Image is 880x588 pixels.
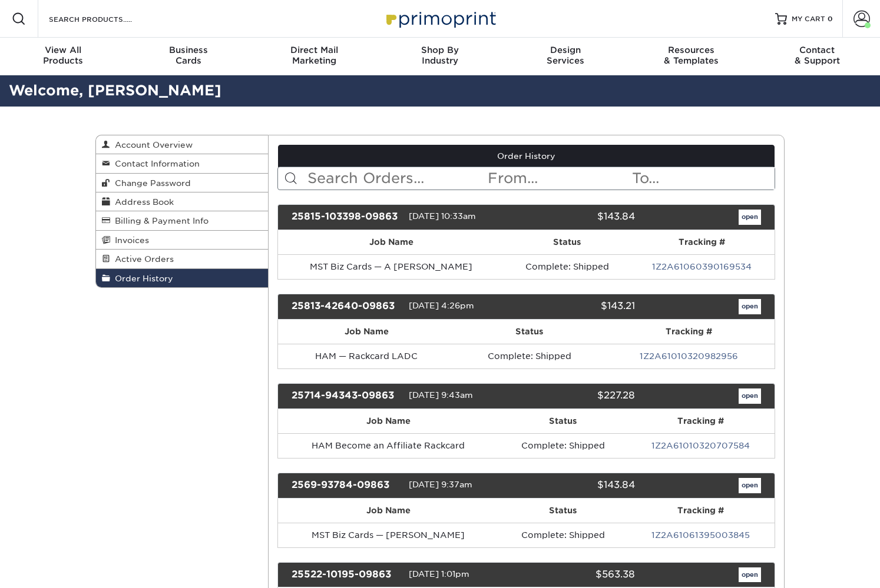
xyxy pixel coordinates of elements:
[110,140,193,150] span: Account Overview
[125,38,251,75] a: BusinessCards
[409,390,473,400] span: [DATE] 9:43am
[96,154,268,173] a: Contact Information
[96,211,268,230] a: Billing & Payment Info
[278,344,455,368] td: HAM — Rackcard LADC
[455,320,604,344] th: Status
[739,478,761,493] a: open
[283,478,409,493] div: 2569-93784-09863
[651,530,750,540] a: 1Z2A61061395003845
[96,250,268,268] a: Active Orders
[96,192,268,211] a: Address Book
[381,6,499,31] img: Primoprint
[792,14,825,24] span: MY CART
[283,299,409,314] div: 25813-42640-09863
[278,254,505,279] td: MST Biz Cards — A [PERSON_NAME]
[278,409,499,433] th: Job Name
[48,12,163,26] input: SEARCH PRODUCTS.....
[96,174,268,192] a: Change Password
[125,45,251,55] span: Business
[252,45,377,55] span: Direct Mail
[96,135,268,154] a: Account Overview
[828,15,833,23] span: 0
[604,320,775,344] th: Tracking #
[517,388,643,404] div: $227.28
[283,210,409,225] div: 25815-103398-09863
[110,254,174,264] span: Active Orders
[627,409,775,433] th: Tracking #
[755,45,880,66] div: & Support
[125,45,251,66] div: Cards
[739,567,761,583] a: open
[110,197,174,207] span: Address Book
[252,45,377,66] div: Marketing
[487,167,630,190] input: From...
[503,45,628,55] span: Design
[278,145,775,167] a: Order History
[628,38,754,75] a: Resources& Templates
[283,567,409,583] div: 25522-10195-09863
[283,388,409,404] div: 25714-94343-09863
[409,569,469,579] span: [DATE] 1:01pm
[110,178,191,188] span: Change Password
[455,344,604,368] td: Complete: Shipped
[628,45,754,55] span: Resources
[640,351,738,361] a: 1Z2A61010320982956
[377,38,502,75] a: Shop ByIndustry
[278,230,505,254] th: Job Name
[503,45,628,66] div: Services
[503,38,628,75] a: DesignServices
[278,523,499,547] td: MST Biz Cards — [PERSON_NAME]
[110,159,200,168] span: Contact Information
[278,320,455,344] th: Job Name
[306,167,487,190] input: Search Orders...
[409,301,474,310] span: [DATE] 4:26pm
[631,167,775,190] input: To...
[739,299,761,314] a: open
[517,299,643,314] div: $143.21
[96,269,268,287] a: Order History
[755,38,880,75] a: Contact& Support
[652,262,752,271] a: 1Z2A61060390169534
[278,433,499,458] td: HAM Become an Affiliate Rackcard
[96,231,268,250] a: Invoices
[739,388,761,404] a: open
[739,210,761,225] a: open
[409,480,472,489] span: [DATE] 9:37am
[755,45,880,55] span: Contact
[505,230,629,254] th: Status
[499,523,627,547] td: Complete: Shipped
[517,478,643,493] div: $143.84
[628,45,754,66] div: & Templates
[499,433,627,458] td: Complete: Shipped
[409,211,476,221] span: [DATE] 10:33am
[630,230,775,254] th: Tracking #
[499,499,627,523] th: Status
[517,567,643,583] div: $563.38
[252,38,377,75] a: Direct MailMarketing
[377,45,502,55] span: Shop By
[499,409,627,433] th: Status
[505,254,629,279] td: Complete: Shipped
[651,441,750,450] a: 1Z2A61010320707584
[110,235,149,245] span: Invoices
[627,499,775,523] th: Tracking #
[517,210,643,225] div: $143.84
[110,216,209,225] span: Billing & Payment Info
[377,45,502,66] div: Industry
[110,274,173,283] span: Order History
[278,499,499,523] th: Job Name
